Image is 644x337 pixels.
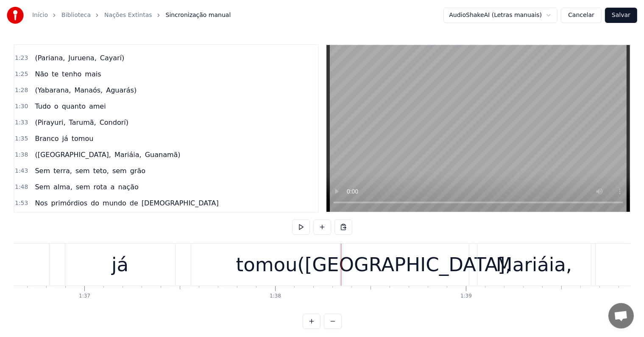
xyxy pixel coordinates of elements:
[104,11,152,20] a: Nações Extintas
[79,293,90,300] div: 1:37
[608,303,634,329] a: Bate-papo aberto
[114,150,142,160] span: Mariáia,
[15,118,28,127] span: 1:33
[117,182,139,192] span: nação
[53,182,73,192] span: alma,
[7,7,24,24] img: youka
[68,118,97,127] span: Tarumã,
[34,166,51,176] span: Sem
[605,8,637,23] button: Salvar
[32,11,231,20] nav: breadcrumb
[112,250,128,279] div: já
[297,250,511,279] div: ([GEOGRAPHIC_DATA],
[15,151,28,159] span: 1:38
[34,198,48,208] span: Nos
[15,135,28,143] span: 1:35
[67,53,97,63] span: Juruena,
[15,199,28,208] span: 1:53
[141,198,220,208] span: [DEMOGRAPHIC_DATA]
[34,53,66,63] span: (Pariana,
[34,182,51,192] span: Sem
[105,85,137,95] span: Aguarás)
[112,166,128,176] span: sem
[236,250,298,279] div: tomou
[51,69,59,79] span: te
[34,118,66,127] span: (Pirayuri,
[166,11,231,20] span: Sincronização manual
[71,134,95,143] span: tomou
[34,101,51,111] span: Tudo
[34,150,112,160] span: ([GEOGRAPHIC_DATA],
[75,182,91,192] span: sem
[99,118,129,127] span: Condorí)
[460,293,472,300] div: 1:39
[61,134,69,143] span: já
[561,8,602,23] button: Cancelar
[15,86,28,95] span: 1:28
[110,182,116,192] span: a
[99,53,125,63] span: Cayarí)
[53,166,73,176] span: terra,
[84,69,102,79] span: mais
[15,183,28,191] span: 1:48
[90,198,100,208] span: do
[53,101,59,111] span: o
[496,250,572,279] div: Mariáia,
[92,166,110,176] span: teto,
[15,167,28,175] span: 1:43
[61,11,91,20] a: Biblioteca
[75,166,91,176] span: sem
[34,85,72,95] span: (Yabarana,
[129,166,146,176] span: grão
[15,102,28,111] span: 1:30
[102,198,127,208] span: mundo
[15,70,28,79] span: 1:25
[15,54,28,62] span: 1:23
[50,198,89,208] span: primórdios
[270,293,281,300] div: 1:38
[144,150,181,160] span: Guanamã)
[61,69,82,79] span: tenho
[93,182,108,192] span: rota
[73,85,103,95] span: Manaós,
[88,101,107,111] span: amei
[34,69,49,79] span: Não
[32,11,48,20] a: Início
[129,198,139,208] span: de
[61,101,86,111] span: quanto
[34,134,59,143] span: Branco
